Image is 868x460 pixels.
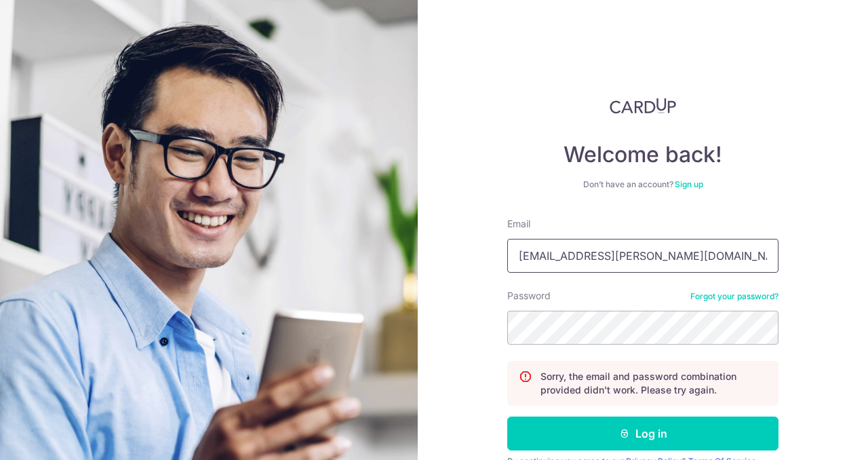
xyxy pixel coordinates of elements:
input: Enter your Email [507,239,778,273]
button: Log in [507,417,778,451]
p: Sorry, the email and password combination provided didn't work. Please try again. [540,370,767,397]
label: Email [507,217,530,231]
img: CardUp Logo [610,98,676,114]
h4: Welcome back! [507,141,778,168]
a: Sign up [675,179,703,189]
div: Don’t have an account? [507,179,778,190]
label: Password [507,289,551,303]
a: Forgot your password? [690,291,778,302]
